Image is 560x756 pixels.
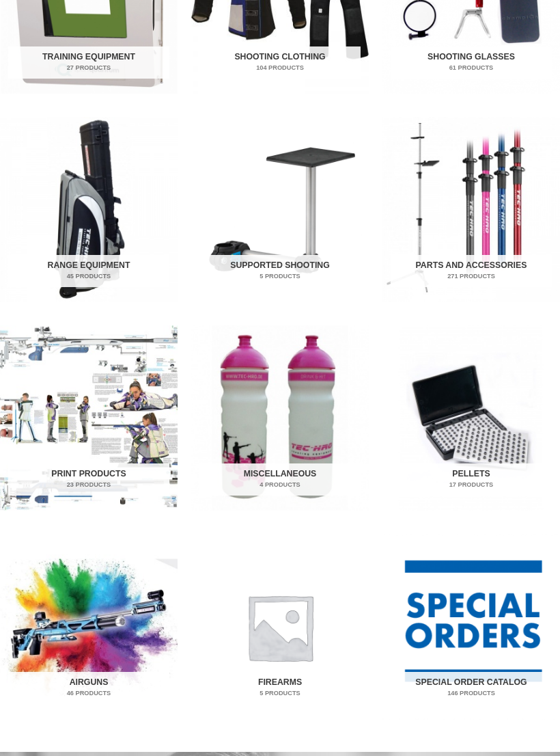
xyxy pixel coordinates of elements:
[8,46,169,79] h2: Training Equipment
[391,255,551,287] h2: Parts and Accessories
[391,481,551,490] mark: 17 Products
[191,117,369,302] a: Visit product category Supported Shooting
[191,325,369,511] a: Visit product category Miscellaneous
[8,672,169,704] h2: Airguns
[382,117,560,302] img: Parts and Accessories
[8,481,169,490] mark: 23 Products
[199,689,360,699] mark: 5 Products
[382,325,560,511] img: Pellets
[191,117,369,302] img: Supported Shooting
[8,64,169,73] mark: 27 Products
[391,272,551,282] mark: 271 Products
[191,535,369,720] a: Visit product category Firearms
[199,272,360,282] mark: 5 Products
[8,689,169,699] mark: 46 Products
[382,325,560,511] a: Visit product category Pellets
[391,463,551,496] h2: Pellets
[391,689,551,699] mark: 146 Products
[199,46,360,79] h2: Shooting Clothing
[199,64,360,73] mark: 104 Products
[8,255,169,287] h2: Range Equipment
[382,117,560,302] a: Visit product category Parts and Accessories
[199,481,360,490] mark: 4 Products
[391,672,551,704] h2: Special Order Catalog
[391,46,551,79] h2: Shooting Glasses
[8,272,169,282] mark: 45 Products
[199,672,360,704] h2: Firearms
[191,325,369,511] img: Miscellaneous
[199,255,360,287] h2: Supported Shooting
[191,535,369,720] img: Firearms
[382,535,560,720] a: Visit product category Special Order Catalog
[8,463,169,496] h2: Print Products
[199,463,360,496] h2: Miscellaneous
[391,64,551,73] mark: 61 Products
[382,535,560,720] img: Special Order Catalog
